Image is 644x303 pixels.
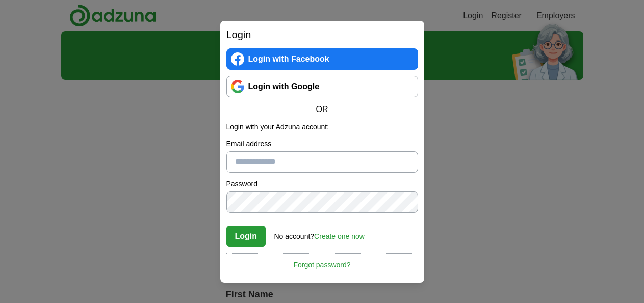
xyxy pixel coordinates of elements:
[226,27,418,42] h2: Login
[226,122,418,132] p: Login with your Adzuna account:
[226,226,266,247] button: Login
[226,253,418,270] a: Forgot password?
[310,103,334,116] span: OR
[274,225,365,242] div: No account?
[226,48,418,70] a: Login with Facebook
[226,76,418,97] a: Login with Google
[226,139,418,149] label: Email address
[314,232,365,240] a: Create one now
[226,179,418,189] label: Password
